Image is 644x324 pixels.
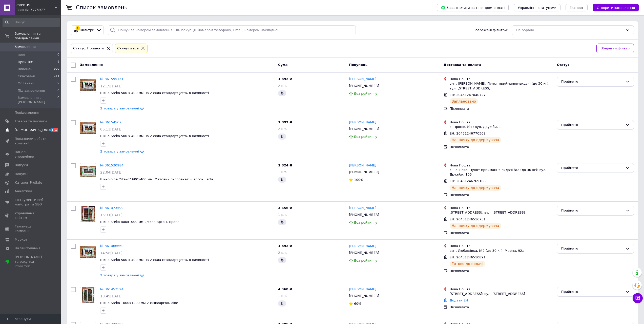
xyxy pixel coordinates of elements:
[54,128,58,132] span: 1
[278,63,287,67] span: Cума
[349,163,376,168] a: [PERSON_NAME]
[354,259,377,262] span: Без рейтингу
[561,246,624,251] div: Прийнято
[75,26,80,31] div: 1
[450,255,486,259] span: ЕН: 20451246510891
[108,25,356,35] input: Пошук за номером замовлення, ПІБ покупця, номером телефону, Email, номером накладної
[450,98,478,104] div: Заплановано
[593,4,639,11] button: Створити замовлення
[450,217,486,221] span: ЕН: 20451246516751
[601,46,630,51] span: Зберегти фільтр
[100,206,123,210] a: № 361473599
[100,273,139,277] span: 2 товара у замовленні
[76,5,127,11] h1: Список замовлень
[18,96,57,105] span: Замовлення з [PERSON_NAME]
[450,77,553,81] div: Нова Пошта
[100,134,209,138] a: Вікно-Steko 500 х 400 мм на 2-скла стандарт Jetta, в наявності
[15,172,28,176] span: Покупці
[100,84,122,88] span: 12:19[DATE]
[450,106,553,111] div: Післяплата
[596,44,634,53] button: Зберегти фільтр
[349,294,379,298] span: [PHONE_NUMBER]
[15,110,39,115] span: Повідомлення
[566,4,588,11] button: Експорт
[100,258,209,262] a: Вікно-Steko 500 х 400 мм на 2-скла стандарт Jetta, в наявності
[15,189,32,194] span: Аналітика
[354,92,377,96] span: Без рейтингу
[450,179,486,183] span: ЕН: 20451246769168
[16,8,61,12] div: Ваш ID: 3773977
[15,246,40,251] span: Налаштування
[18,88,45,93] span: Під замовлення
[450,120,553,125] div: Нова Пошта
[100,244,123,248] a: № 361466660
[450,193,553,197] div: Післяплата
[450,292,553,296] div: [STREET_ADDRESS]: вул. [STREET_ADDRESS]
[349,244,376,249] a: [PERSON_NAME]
[100,177,213,181] a: Вікно біле "Steko" 600х400 мм. Матовий склопакет + аргон. Jetta
[80,77,96,93] a: Фото товару
[518,6,556,10] span: Управління статусами
[100,287,123,291] a: № 361453524
[354,178,363,182] span: 100%
[18,53,25,57] span: Нові
[100,91,209,95] a: Вікно-Steko 500 х 400 мм на 2-скла стандарт Jetta, в наявності
[3,18,60,27] input: Пошук
[349,63,367,67] span: Покупець
[18,74,35,79] span: Скасовані
[57,96,59,105] span: 0
[80,166,96,177] img: Фото товару
[100,163,123,167] a: № 361530984
[100,106,145,110] a: 2 товара у замовленні
[72,46,105,51] div: Статус: Прийнято
[349,287,376,292] a: [PERSON_NAME]
[278,127,287,131] span: 2 шт.
[50,128,54,132] span: 1
[450,131,486,135] span: ЕН: 20451246770368
[15,119,47,124] span: Товари та послуги
[57,88,59,93] span: 0
[15,224,47,233] span: Гаманець компанії
[15,198,47,207] span: Інструменти веб-майстра та SEO
[100,294,122,298] span: 13:49[DATE]
[278,206,292,210] span: 3 456 ₴
[561,165,624,171] div: Прийнято
[15,211,47,220] span: Управління сайтом
[18,60,33,64] span: Прийняті
[278,294,287,298] span: 1 шт.
[278,77,292,81] span: 1 892 ₴
[349,170,379,174] span: [PHONE_NUMBER]
[450,168,553,177] div: с. Геніївка, Пункт приймання-видачі №2 (до 30 кг): вул. Дружби, 106
[450,206,553,210] div: Нова Пошта
[80,287,96,303] a: Фото товару
[15,237,28,242] span: Маркет
[354,302,361,306] span: 60%
[57,60,59,64] span: 9
[450,145,553,149] div: Післяплата
[80,122,96,134] img: Фото товару
[100,301,178,305] a: Вікно-Steko 1000х1200 мм 2-скла/аргон, ліве
[100,220,179,224] a: Вікно Steko 800х1000 мм 2/скла-аргон. Праве
[278,213,287,217] span: 1 шт.
[354,221,377,224] span: Без рейтингу
[80,246,96,258] img: Фото товару
[80,63,103,67] span: Замовлення
[450,185,501,191] div: На шляху до одержувача
[349,120,376,125] a: [PERSON_NAME]
[450,81,553,90] div: смт. [PERSON_NAME], Пункт приймання-видачі (до 30 кг): вул. [STREET_ADDRESS]
[561,79,624,84] div: Прийнято
[57,53,59,57] span: 0
[82,287,94,303] img: Фото товару
[349,206,376,211] a: [PERSON_NAME]
[349,213,379,217] span: [PHONE_NUMBER]
[278,287,292,291] span: 4 368 ₴
[15,150,47,159] span: Панель управління
[349,84,379,88] span: [PHONE_NUMBER]
[278,84,287,88] span: 2 шт.
[15,31,61,41] span: Замовлення та повідомлення
[278,163,292,167] span: 1 824 ₴
[278,251,287,255] span: 2 шт.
